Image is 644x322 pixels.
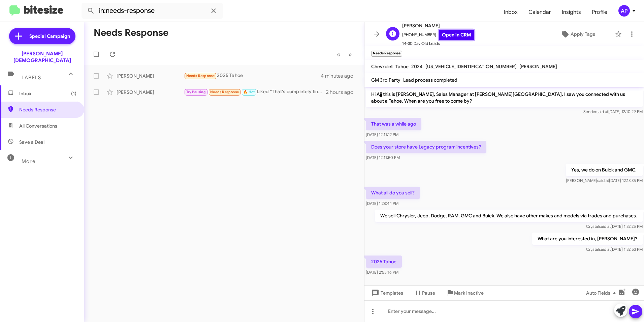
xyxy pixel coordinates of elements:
span: Try Pausing [186,90,206,94]
span: Crystal [DATE] 1:32:25 PM [586,224,643,229]
a: Special Campaign [9,28,75,44]
a: Insights [556,2,586,22]
input: Search [82,3,223,19]
span: [DATE] 12:11:50 PM [366,155,400,160]
a: Calendar [523,2,556,22]
div: 2 hours ago [326,89,359,96]
span: [PERSON_NAME] [519,63,557,70]
span: 2024 [411,63,423,70]
button: Apply Tags [543,28,612,40]
span: said at [597,109,608,114]
span: 14-30 Day Old Leads [402,40,474,47]
p: What are you interested in, [PERSON_NAME]? [532,233,643,245]
span: More [22,158,35,164]
div: 2025 Tahoe [184,72,321,80]
h1: Needs Response [94,27,168,38]
div: Liked “That's completely fine! We can schedule an appointment for October. Just let me know what ... [184,88,326,96]
span: Auto Fields [586,287,618,299]
span: Needs Response [210,90,239,94]
span: [PERSON_NAME] [DATE] 12:13:35 PM [566,178,643,183]
span: Pause [422,287,435,299]
span: [PERSON_NAME] [402,22,474,30]
span: Chevrolet [371,63,393,70]
span: 🔥 Hot [243,90,255,94]
button: AP [613,5,637,17]
p: Yes, we do on Buick and GMC. [566,164,643,176]
p: What all do you sell? [366,187,420,199]
span: Crystal [DATE] 1:32:53 PM [586,247,643,252]
span: Mark Inactive [454,287,484,299]
a: Profile [586,2,613,22]
div: 4 minutes ago [321,73,359,79]
div: AP [618,5,630,17]
small: Needs Response [371,51,402,57]
button: Next [344,48,356,61]
span: Lead process completed [403,77,457,83]
span: Needs Response [186,74,215,78]
span: said at [599,247,611,252]
div: [PERSON_NAME] [117,73,184,79]
button: Mark Inactive [441,287,489,299]
button: Pause [409,287,441,299]
span: (1) [71,90,76,97]
p: That was a while ago [366,118,421,130]
div: [PERSON_NAME] [117,89,184,96]
span: [DATE] 12:11:12 PM [366,132,398,137]
span: said at [597,178,609,183]
span: Sender [DATE] 12:10:29 PM [583,109,643,114]
p: We sell Chrysler, Jeep, Dodge, RAM, GMC and Buick. We also have other makes and models via trades... [375,210,643,222]
span: said at [599,224,611,229]
span: GM 3rd Party [371,77,400,83]
span: Templates [370,287,403,299]
p: Hi Ajj this is [PERSON_NAME], Sales Manager at [PERSON_NAME][GEOGRAPHIC_DATA]. I saw you connecte... [366,88,643,107]
span: [PHONE_NUMBER] [402,30,474,40]
span: [US_VEHICLE_IDENTIFICATION_NUMBER] [425,63,517,70]
button: Auto Fields [581,287,624,299]
span: » [348,50,352,59]
span: Needs Response [19,106,76,113]
span: [DATE] 1:28:44 PM [366,201,398,206]
p: Does your store have Legacy program incentives? [366,141,486,153]
button: Previous [333,48,345,61]
span: « [337,50,341,59]
a: Open in CRM [439,30,474,40]
span: Apply Tags [571,28,595,40]
button: Templates [364,287,409,299]
a: Inbox [498,2,523,22]
span: Labels [22,75,41,81]
p: 2025 Tahoe [366,256,402,268]
span: Tahoe [395,63,409,70]
span: Save a Deal [19,139,44,145]
span: All Conversations [19,123,57,129]
span: [DATE] 2:55:16 PM [366,270,398,275]
span: Inbox [19,90,76,97]
nav: Page navigation example [333,48,356,61]
span: Special Campaign [29,33,70,39]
